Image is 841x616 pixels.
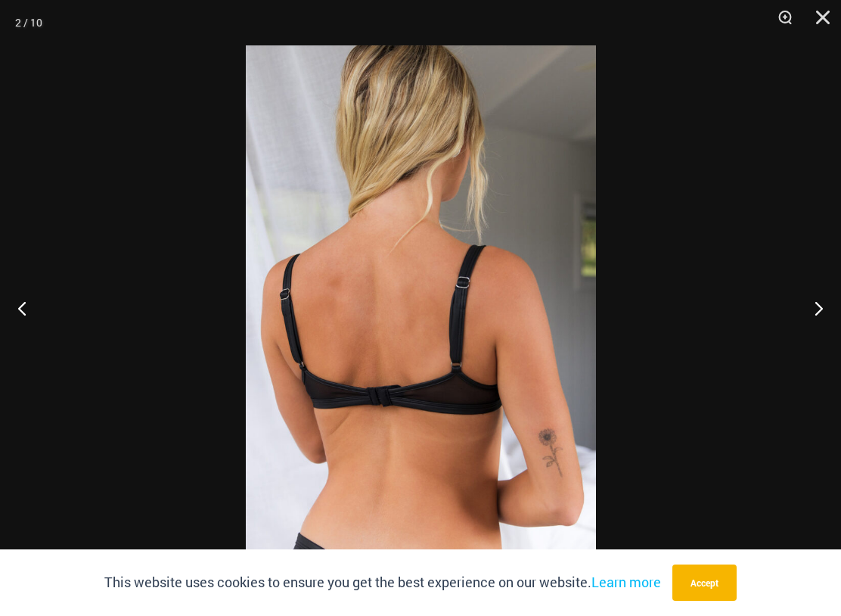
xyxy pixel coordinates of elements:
[672,565,737,601] button: Accept
[15,11,42,34] div: 2 / 10
[784,270,841,346] button: Next
[591,573,661,591] a: Learn more
[104,571,661,594] p: This website uses cookies to ensure you get the best experience on our website.
[246,45,596,571] img: Running Wild Midnight 1052 Top 6052 Bottom 06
